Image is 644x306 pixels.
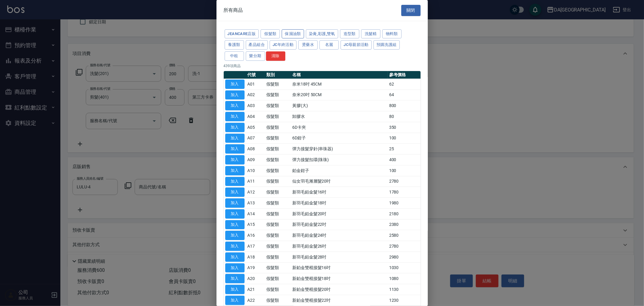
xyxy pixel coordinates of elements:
td: 64 [388,90,421,100]
td: 假髮類 [265,100,291,111]
button: 加入 [225,231,245,240]
td: 假髮類 [265,219,291,230]
button: 養護類 [225,40,244,50]
button: 加入 [225,198,245,208]
button: 產品組合 [246,40,268,50]
td: A02 [246,90,265,100]
button: 加入 [225,285,245,294]
td: 假髮類 [265,90,291,100]
button: 加入 [225,166,245,175]
td: 350 [388,122,421,133]
td: 新鉑金雙棍接髮20吋 [291,284,388,295]
td: 假髮類 [265,273,291,284]
button: 加入 [225,220,245,229]
td: A13 [246,198,265,209]
td: 假髮類 [265,187,291,198]
td: 2380 [388,219,421,230]
td: 1780 [388,187,421,198]
button: JC母親節活動 [341,40,372,50]
button: 加入 [225,209,245,219]
td: A09 [246,155,265,165]
button: 物料類 [382,29,402,39]
button: 加入 [225,177,245,186]
button: 名麗 [319,40,339,50]
td: A21 [246,284,265,295]
td: A05 [246,122,265,133]
td: 新鉑金雙棍接髮16吋 [291,262,388,273]
td: 假髮類 [265,122,291,133]
td: 800 [388,100,421,111]
td: A07 [246,133,265,144]
td: 仙女羽毛漸層髮20吋 [291,176,388,187]
td: 2780 [388,176,421,187]
td: 卸膠水 [291,111,388,122]
td: 假髮類 [265,208,291,219]
td: 彈力接髮穿針(串珠器) [291,144,388,155]
td: 新羽毛鉑金髮24吋 [291,230,388,241]
td: 黃膠(大) [291,100,388,111]
button: 加入 [225,101,245,110]
button: 保濕油類 [282,29,304,39]
td: 新鉑金雙棍接髮22吋 [291,295,388,306]
td: A12 [246,187,265,198]
td: 彈力接髮扣環(珠珠) [291,155,388,165]
td: 鉑金鉗子 [291,165,388,176]
th: 參考價格 [388,71,421,79]
button: 加入 [225,112,245,121]
button: 加入 [225,90,245,100]
td: A17 [246,241,265,252]
p: 439 項商品 [224,63,421,69]
td: 假髮類 [265,176,291,187]
td: 25 [388,144,421,155]
button: 加入 [225,123,245,132]
td: 1030 [388,262,421,273]
button: 洗髮精 [361,29,380,39]
td: A20 [246,273,265,284]
td: 假髮類 [265,230,291,241]
button: 染膏,彩護,雙氧 [306,29,338,39]
button: 中租 [225,51,244,61]
td: 假髮類 [265,284,291,295]
button: 假髮類 [261,29,280,39]
td: A22 [246,295,265,306]
td: 新羽毛鉑金髮28吋 [291,252,388,262]
td: 假髮類 [265,133,291,144]
td: 假髮類 [265,241,291,252]
td: A10 [246,165,265,176]
button: 加入 [225,134,245,143]
button: 加入 [225,274,245,283]
td: 假髮類 [265,198,291,209]
td: 新羽毛鉑金髮20吋 [291,208,388,219]
th: 類別 [265,71,291,79]
td: A18 [246,252,265,262]
td: A01 [246,79,265,90]
td: 假髮類 [265,155,291,165]
button: 加入 [225,187,245,197]
td: 400 [388,155,421,165]
td: 假髮類 [265,262,291,273]
button: 加入 [225,296,245,305]
td: 奈米20吋 50CM [291,90,388,100]
button: 加入 [225,155,245,164]
button: 清除 [266,51,285,61]
th: 名稱 [291,71,388,79]
td: 62 [388,79,421,90]
button: 加入 [225,263,245,273]
td: 6D鉗子 [291,133,388,144]
td: A08 [246,144,265,155]
td: 1130 [388,284,421,295]
td: 1980 [388,198,421,209]
td: 假髮類 [265,165,291,176]
button: 樂分期 [246,51,265,61]
td: 1080 [388,273,421,284]
td: 100 [388,133,421,144]
td: 1230 [388,295,421,306]
td: A15 [246,219,265,230]
td: 假髮類 [265,111,291,122]
button: JC年終活動 [270,40,296,50]
button: 造型類 [340,29,359,39]
button: 燙藥水 [298,40,318,50]
td: 2180 [388,208,421,219]
td: A03 [246,100,265,111]
td: 新羽毛鉑金髮22吋 [291,219,388,230]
